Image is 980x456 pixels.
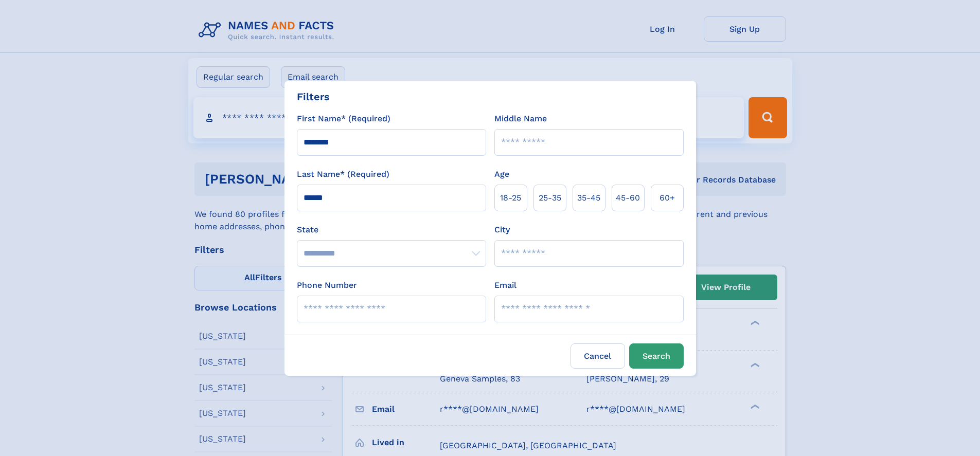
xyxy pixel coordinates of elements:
[577,192,600,204] span: 35‑45
[494,168,509,180] label: Age
[629,343,684,369] button: Search
[297,224,486,236] label: State
[297,89,330,104] div: Filters
[297,279,357,291] label: Phone Number
[494,279,516,291] label: Email
[571,343,625,369] label: Cancel
[616,192,640,204] span: 45‑60
[494,224,510,236] label: City
[660,192,675,204] span: 60+
[297,168,389,180] label: Last Name* (Required)
[539,192,561,204] span: 25‑35
[494,113,547,125] label: Middle Name
[500,192,521,204] span: 18‑25
[297,113,390,125] label: First Name* (Required)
